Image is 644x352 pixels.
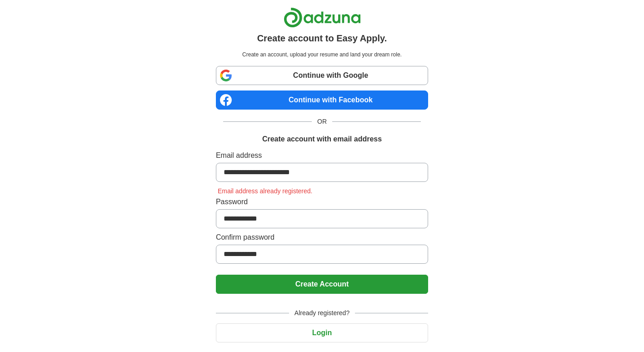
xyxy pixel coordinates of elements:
[216,323,428,342] button: Login
[216,196,428,207] label: Password
[289,308,355,318] span: Already registered?
[216,275,428,294] button: Create Account
[216,232,428,243] label: Confirm password
[216,91,428,110] a: Continue with Facebook
[216,187,315,195] span: Email address already registered.
[262,134,382,145] h1: Create account with email address
[218,50,426,59] p: Create an account, upload your resume and land your dream role.
[216,329,428,337] a: Login
[312,117,332,126] span: OR
[284,7,361,28] img: Adzuna logo
[216,150,428,161] label: Email address
[257,31,387,45] h1: Create account to Easy Apply.
[216,66,428,85] a: Continue with Google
